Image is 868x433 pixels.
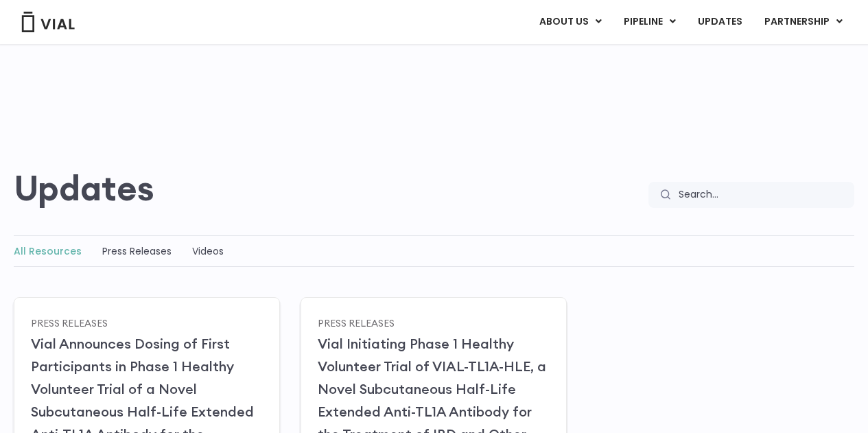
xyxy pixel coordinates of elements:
a: Press Releases [102,244,172,258]
a: Videos [192,244,224,258]
img: Vial Logo [21,12,75,32]
a: ABOUT USMenu Toggle [528,10,612,34]
a: UPDATES [687,10,753,34]
a: PIPELINEMenu Toggle [613,10,686,34]
a: Press Releases [318,316,395,329]
a: Press Releases [31,316,108,329]
input: Search... [670,182,854,208]
h2: Updates [14,168,154,208]
a: PARTNERSHIPMenu Toggle [753,10,854,34]
a: All Resources [14,244,82,258]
